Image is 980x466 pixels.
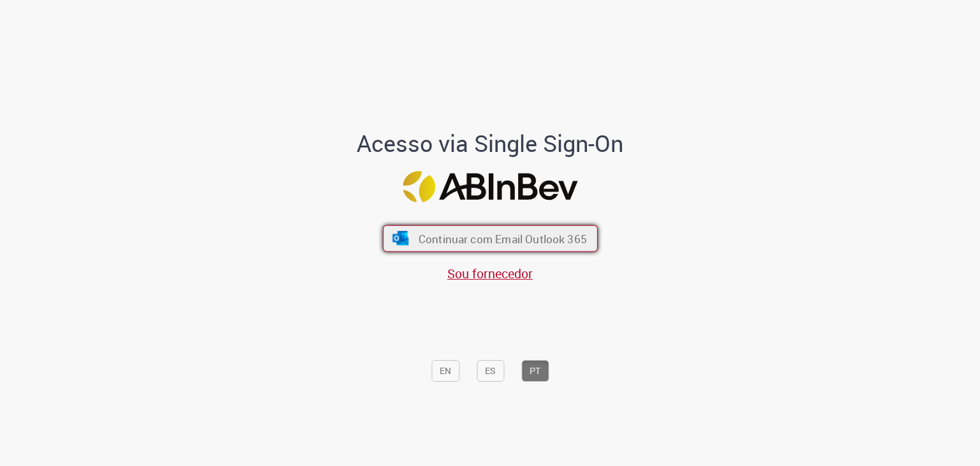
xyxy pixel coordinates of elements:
[391,231,410,245] img: ícone Azure/Microsoft 360
[313,131,667,156] h1: Acesso via Single Sign-On
[418,231,586,246] span: Continuar com Email Outlook 365
[521,360,549,382] button: PT
[383,225,598,252] button: ícone Azure/Microsoft 360 Continuar com Email Outlook 365
[477,360,504,382] button: ES
[431,360,459,382] button: EN
[447,265,533,282] a: Sou fornecedor
[403,171,577,202] img: Logo ABInBev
